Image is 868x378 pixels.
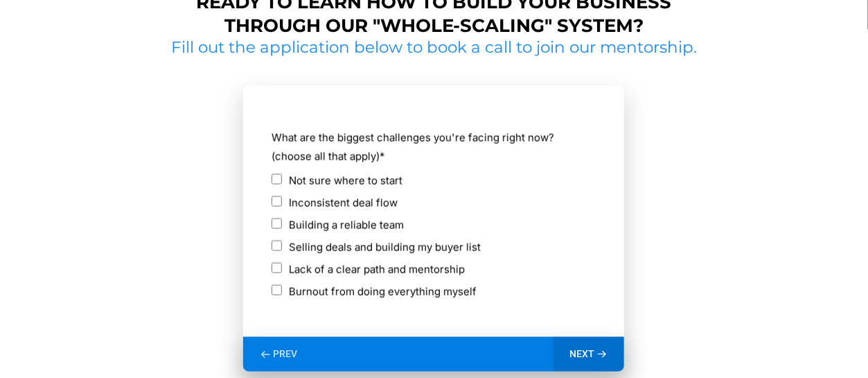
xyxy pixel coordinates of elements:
[289,171,402,190] label: Not sure where to start
[289,238,481,257] label: Selling deals and building my buyer list
[289,194,398,212] label: Inconsistent deal flow
[273,348,297,361] span: PREV
[272,128,596,166] label: What are the biggest challenges you're facing right now? (choose all that apply)
[289,260,465,279] label: Lack of a clear path and mentorship
[166,37,702,58] h2: Fill out the application below to book a call to join our mentorship.
[570,348,595,361] span: NEXT
[289,282,477,301] label: Burnout from doing everything myself
[289,216,404,234] label: Building a reliable team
